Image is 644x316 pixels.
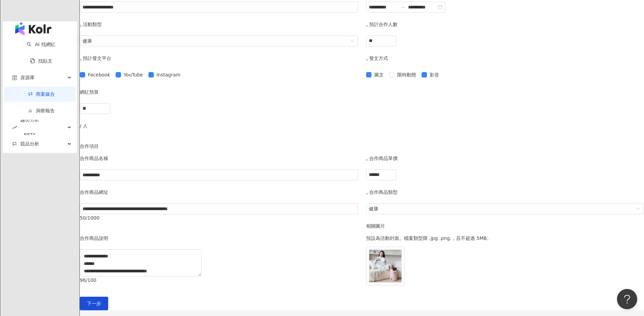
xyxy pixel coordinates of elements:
[20,128,39,143] div: BETA
[30,58,52,64] a: 找貼文
[154,71,183,78] span: Instagram
[369,188,398,196] p: 合作商品類型
[400,4,405,10] span: swap-right
[82,36,355,46] span: 健康
[83,54,111,62] p: 預計發文平台
[28,108,55,113] a: 洞察報告
[80,88,99,96] p: 網紅預算
[15,22,51,36] img: logo
[400,4,405,10] span: to
[80,234,108,242] p: 合作商品說明
[80,276,358,284] p: 96 / 100
[80,122,362,130] p: / 人
[87,301,101,306] span: 下一步
[121,71,146,78] span: YouTube
[395,71,419,78] span: 限時動態
[83,21,102,28] p: 活動類型
[80,214,358,222] p: 50 / 1000
[369,155,398,162] p: 合作商品單價
[372,71,386,78] span: 圖文
[369,204,642,214] span: 健康
[28,91,55,97] a: 商案媒合
[12,125,17,130] span: rise
[20,136,39,152] span: 競品分析
[20,112,39,143] span: 趨勢分析
[80,155,108,162] p: 合作商品名稱
[369,21,398,28] p: 預計合作人數
[27,42,55,47] a: searchAI 找網紅
[427,71,442,78] span: 影音
[369,54,388,62] p: 發文方式
[617,289,637,309] iframe: Help Scout Beacon - Open
[85,71,113,78] span: Facebook
[80,297,108,310] button: 下一步
[80,188,108,196] p: 合作商品網址
[80,142,644,150] p: 合作項目
[20,70,34,85] span: 資源庫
